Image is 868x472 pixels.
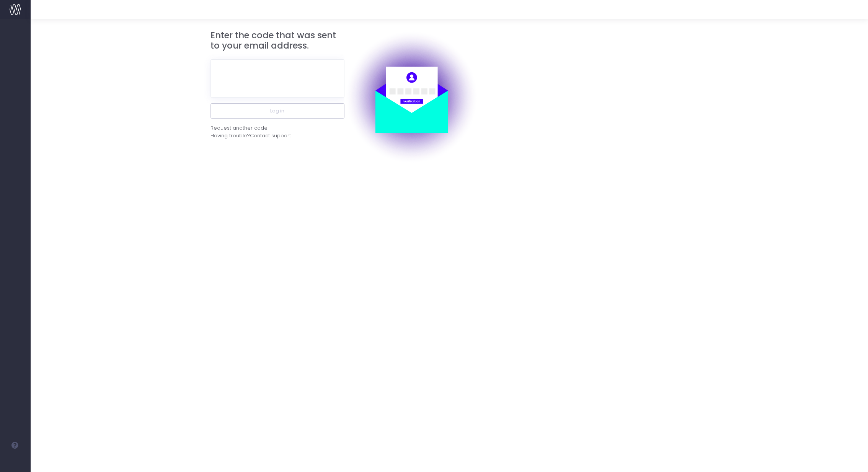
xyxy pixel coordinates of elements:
img: images/default_profile_image.png [10,457,21,468]
h3: Enter the code that was sent to your email address. [210,30,344,51]
span: Contact support [250,132,291,140]
button: Log in [210,103,344,119]
img: auth.png [344,30,478,164]
div: Request another code [210,124,268,132]
div: Having trouble? [210,132,344,140]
